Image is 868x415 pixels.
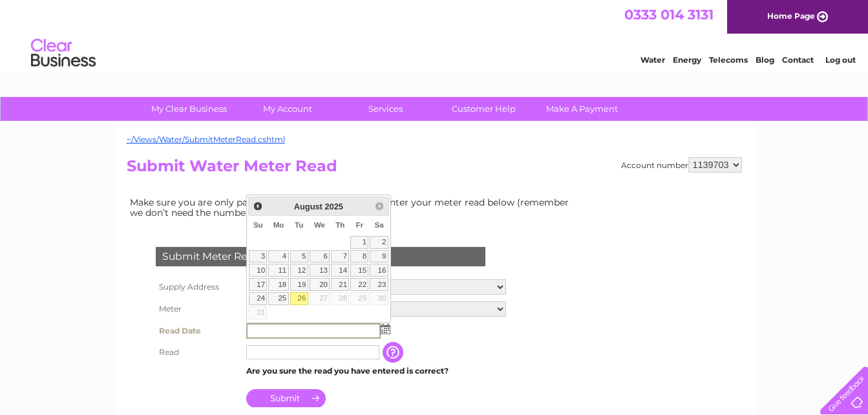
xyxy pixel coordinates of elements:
a: 3 [249,250,267,263]
a: 14 [331,264,349,277]
span: Thursday [335,221,344,229]
a: 26 [290,292,308,305]
div: Clear Business is a trading name of Verastar Limited (registered in [GEOGRAPHIC_DATA] No. 3667643... [129,7,740,63]
span: Sunday [253,221,263,229]
a: 18 [268,278,288,291]
img: logo.png [30,34,96,73]
a: 5 [290,250,308,263]
a: 12 [290,264,308,277]
span: Wednesday [314,221,325,229]
a: Services [332,97,439,121]
a: Prev [250,198,265,213]
a: 2 [370,236,388,249]
a: Energy [673,55,701,65]
input: Submit [246,389,326,407]
a: 24 [249,292,267,305]
a: 11 [268,264,288,277]
a: 8 [350,250,368,263]
a: 6 [310,250,330,263]
a: 13 [310,264,330,277]
a: 21 [331,278,349,291]
a: 15 [350,264,368,277]
a: My Clear Business [136,97,242,121]
div: Submit Meter Read [156,247,485,266]
span: Friday [356,221,364,229]
a: Contact [782,55,814,65]
a: 0333 014 3131 [624,6,714,23]
span: Tuesday [295,221,303,229]
a: 9 [370,250,388,263]
a: 20 [310,278,330,291]
span: 2025 [324,202,343,211]
a: 4 [268,250,288,263]
a: Water [640,55,665,65]
a: 17 [249,278,267,291]
a: ~/Views/Water/SubmitMeterRead.cshtml [127,134,285,144]
td: Are you sure the read you have entered is correct? [243,363,509,379]
th: Meter [153,298,243,320]
a: 7 [331,250,349,263]
td: Make sure you are only paying for what you use. Simply enter your meter read below (remember we d... [127,194,579,221]
a: 1 [350,236,368,249]
th: Read [153,342,243,363]
span: Saturday [375,221,384,229]
a: My Account [234,97,341,121]
a: 22 [350,278,368,291]
a: 16 [370,264,388,277]
a: 23 [370,278,388,291]
a: 19 [290,278,308,291]
a: Make A Payment [529,97,635,121]
a: 10 [249,264,267,277]
span: August [294,202,323,211]
div: Account number [621,157,742,173]
span: Monday [273,221,284,229]
a: 25 [268,292,288,305]
a: Customer Help [430,97,537,121]
h2: Submit Water Meter Read [127,157,742,182]
th: Supply Address [153,276,243,298]
span: Prev [253,201,263,211]
a: Blog [756,55,774,65]
input: Information [383,342,406,363]
a: Telecoms [709,55,748,65]
img: ... [381,324,390,334]
a: Log out [825,55,856,65]
th: Read Date [153,320,243,342]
